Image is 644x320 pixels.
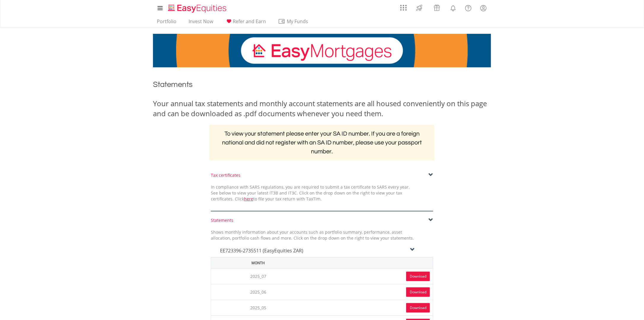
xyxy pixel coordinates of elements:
[235,196,322,202] span: Click to file your tax return with TaxTim.
[167,4,229,13] img: EasyEquities_Logo.png
[166,1,229,13] a: Home page
[476,1,491,15] a: My Profile
[406,287,430,297] a: Download
[153,34,491,67] img: EasyMortage Promotion Banner
[211,257,306,268] th: Month
[233,18,266,25] span: Refer and Earn
[223,18,268,28] a: Refer and Earn
[406,272,430,281] a: Download
[406,303,430,313] a: Download
[428,1,446,12] a: Vouchers
[396,1,411,11] a: AppsGrid
[461,1,476,13] a: FAQ's and Support
[446,1,461,13] a: Notifications
[211,184,410,202] span: In compliance with SARS regulations, you are required to submit a tax certificate to SARS every y...
[220,247,303,254] span: EE723396-2735511 (EasyEquities ZAR)
[415,3,424,12] img: thrive-v2.svg
[432,3,442,12] img: vouchers-v2.svg
[211,268,306,284] td: 2025_07
[278,17,317,25] span: My Funds
[211,284,306,300] td: 2025_06
[209,125,435,160] h2: To view your statement please enter your SA ID number. If you are a foreign national and did not ...
[211,172,433,178] div: Tax certificates
[153,81,193,88] span: Statements
[206,229,418,241] div: Shows monthly information about your accounts such as portfolio summary, performance, asset alloc...
[186,18,216,28] a: Invest Now
[400,4,407,11] img: grid-menu-icon.svg
[153,98,491,119] div: Your annual tax statements and monthly account statements are all housed conveniently on this pag...
[211,300,306,316] td: 2025_05
[244,196,253,202] a: here
[154,18,179,28] a: Portfolio
[211,217,433,223] div: Statements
